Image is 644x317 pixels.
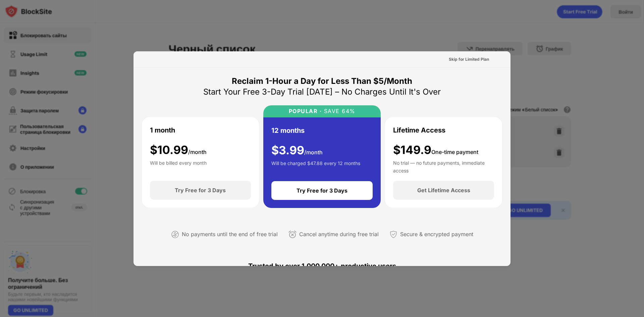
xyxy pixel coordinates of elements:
[389,230,397,239] img: secured-payment
[304,149,323,156] span: /month
[393,143,478,157] div: $149.9
[288,230,297,239] img: cancel-anytime
[232,76,412,87] div: Reclaim 1-Hour a Day for Less Than $5/Month
[188,149,207,155] span: /month
[431,149,478,155] span: One-time payment
[171,230,179,239] img: not-paying
[271,144,323,157] div: $ 3.99
[322,108,356,114] div: SAVE 64%
[182,229,278,239] div: No payments until the end of free trial
[299,229,379,239] div: Cancel anytime during free trial
[449,56,489,63] div: Skip for Limited Plan
[142,250,502,282] div: Trusted by over 1,000,000+ productive users
[271,160,360,173] div: Will be charged $47.88 every 12 months
[271,125,305,136] div: 12 months
[175,187,226,194] div: Try Free for 3 Days
[150,159,207,173] div: Will be billed every month
[393,159,494,173] div: No trial — no future payments, immediate access
[203,87,441,97] div: Start Your Free 3-Day Trial [DATE] – No Charges Until It's Over
[289,108,322,114] div: POPULAR ·
[400,229,473,239] div: Secure & encrypted payment
[393,125,445,135] div: Lifetime Access
[150,143,207,157] div: $ 10.99
[150,125,175,135] div: 1 month
[297,187,347,194] div: Try Free for 3 Days
[417,187,470,194] div: Get Lifetime Access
